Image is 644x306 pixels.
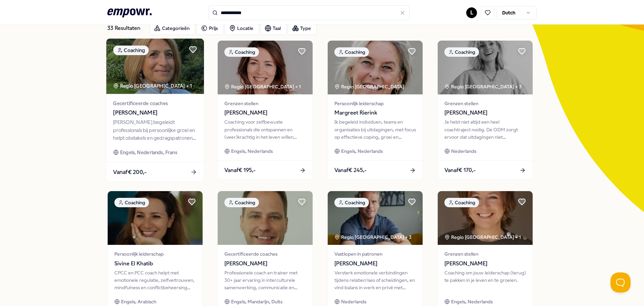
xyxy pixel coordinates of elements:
span: Gecertificeerde coaches [113,99,197,107]
iframe: Help Scout Beacon - Open [610,272,631,293]
span: Vanaf € 200,- [113,168,147,176]
span: Grenzen stellen [444,250,526,258]
span: [PERSON_NAME] [224,259,306,268]
img: package image [328,41,423,94]
div: Coaching [444,198,479,207]
span: Margreet Rierink [334,108,416,117]
span: Engels, Nederlands [341,147,383,155]
input: Search for products, categories or subcategories [208,5,410,20]
div: Coaching om jouw leiderschap (terug) te pakken in je leven en te groeien. [444,269,526,292]
span: Gecertificeerde coaches [224,250,306,258]
div: Versterk emotionele verbindingen tijdens relatiecrises of scheidingen, en vind balans in werk en ... [334,269,416,292]
span: Engels, Nederlands [451,298,493,305]
button: Locatie [225,21,259,35]
span: Persoonlijk leiderschap [114,250,196,258]
img: package image [218,41,313,94]
span: [PERSON_NAME] [113,108,197,117]
img: package image [328,191,423,245]
img: package image [108,191,203,245]
img: package image [106,39,204,94]
div: Ik begeleid individuen, teams en organisaties bij uitdagingen, met focus op effectieve coping, gr... [334,118,416,141]
span: [PERSON_NAME] [334,259,416,268]
span: Nederlands [341,298,366,305]
div: Professionele coach en trainer met 30+ jaar ervaring in interculturele samenwerking, communicatie... [224,269,306,292]
div: Coaching voor zelfbewuste professionals die ontspannen en (veer)krachtig in het leven willen staan. [224,118,306,141]
div: Regio [GEOGRAPHIC_DATA] + 1 [224,83,301,90]
img: package image [438,41,533,94]
div: CPCC en PCC coach helpt met emotionele regulatie, zelfvertrouwen, mindfulness en conflictbeheersi... [114,269,196,292]
span: Grenzen stellen [224,100,306,107]
span: Vanaf € 170,- [444,166,476,175]
span: Vastlopen in patronen [334,250,416,258]
button: Taal [260,21,286,35]
div: 33 Resultaten [107,21,144,35]
span: Engels, Arabisch [121,298,156,305]
a: package imageCoachingRegio [GEOGRAPHIC_DATA] + 3Grenzen stellen[PERSON_NAME]Je hebt niet altijd e... [437,40,533,180]
a: package imageCoachingRegio [GEOGRAPHIC_DATA] + 1Grenzen stellen[PERSON_NAME]Coaching voor zelfbew... [217,40,313,180]
div: Coaching [334,47,369,57]
span: Vanaf € 245,- [334,166,367,175]
div: Coaching [334,198,369,207]
img: package image [438,191,533,245]
div: Je hebt niet altijd een heel coachtraject nodig. De ODM zorgt ervoor dat uitdagingen niet complex... [444,118,526,141]
div: Regio [GEOGRAPHIC_DATA] + 3 [444,83,522,90]
div: [PERSON_NAME] begeleidt professionals bij persoonlijke groei en helpt obstakels en gedragspatrone... [113,119,197,142]
span: Engels, Mandarijn, Duits [231,298,282,305]
span: Grenzen stellen [444,100,526,107]
span: [PERSON_NAME] [444,259,526,268]
div: Regio [GEOGRAPHIC_DATA] + 3 [334,233,412,241]
a: package imageCoachingRegio [GEOGRAPHIC_DATA] + 1Gecertificeerde coaches[PERSON_NAME][PERSON_NAME]... [106,38,205,182]
div: Regio [GEOGRAPHIC_DATA] + 1 [444,233,521,241]
span: Engels, Nederlands, Frans [120,148,177,156]
span: [PERSON_NAME] [224,108,306,117]
button: Prijs [197,21,223,35]
div: Coaching [113,45,149,55]
div: Coaching [224,198,259,207]
div: Coaching [114,198,149,207]
div: Regio [GEOGRAPHIC_DATA] + 1 [113,82,192,90]
span: Vanaf € 195,- [224,166,256,175]
div: Regio [GEOGRAPHIC_DATA] [334,83,405,90]
button: Type [288,21,317,35]
div: Coaching [444,47,479,57]
button: L [466,7,477,18]
button: Categorieën [150,21,195,35]
span: [PERSON_NAME] [444,108,526,117]
div: Coaching [224,47,259,57]
span: Engels, Nederlands [231,147,273,155]
span: Nederlands [451,147,476,155]
img: package image [218,191,313,245]
span: Persoonlijk leiderschap [334,100,416,107]
a: package imageCoachingRegio [GEOGRAPHIC_DATA] Persoonlijk leiderschapMargreet RierinkIk begeleid i... [327,40,423,180]
span: Sivine El Khatib [114,259,196,268]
